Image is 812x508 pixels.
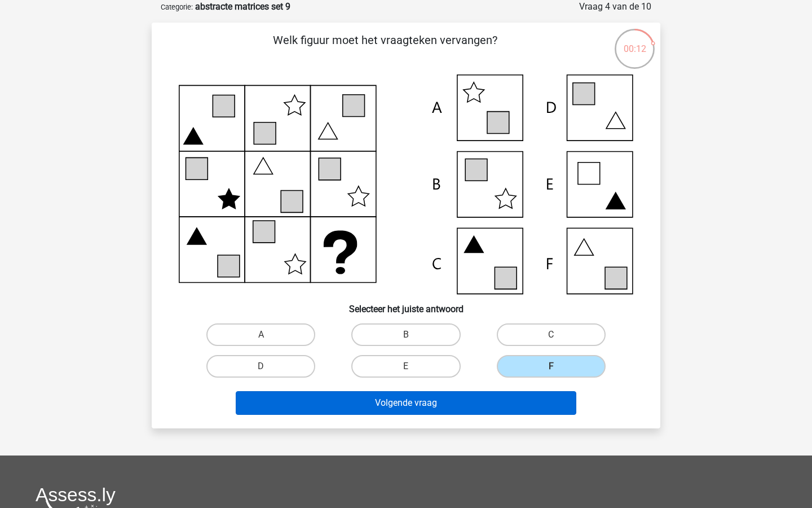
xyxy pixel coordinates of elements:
label: F [497,355,606,378]
label: B [351,323,460,346]
h6: Selecteer het juiste antwoord [170,295,642,314]
label: D [206,355,315,378]
label: C [497,323,606,346]
small: Categorie: [161,3,193,11]
div: 00:12 [614,28,656,56]
button: Volgende vraag [236,391,577,415]
p: Welk figuur moet het vraagteken vervangen? [170,32,600,65]
label: A [206,323,315,346]
label: E [351,355,460,378]
strong: abstracte matrices set 9 [195,1,290,12]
